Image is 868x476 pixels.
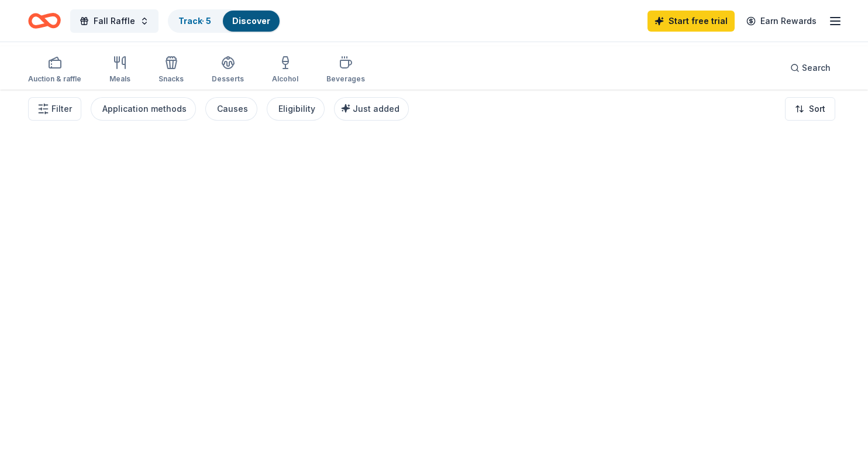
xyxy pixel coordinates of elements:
div: Alcohol [272,74,298,84]
button: Sort [785,97,835,121]
a: Earn Rewards [739,11,824,32]
button: Just added [334,97,409,121]
button: Filter [28,97,81,121]
div: Causes [217,102,248,116]
button: Fall Raffle [70,9,159,33]
span: Filter [51,102,72,116]
div: Desserts [212,74,244,84]
div: Beverages [326,74,365,84]
div: Meals [109,74,130,84]
button: Snacks [159,51,184,90]
div: Eligibility [278,102,315,116]
a: Start free trial [647,11,735,32]
button: Meals [109,51,130,90]
a: Track· 5 [178,16,211,26]
button: Search [781,56,840,80]
div: Application methods [102,102,187,116]
button: Causes [205,97,257,121]
span: Fall Raffle [94,14,135,28]
button: Alcohol [272,51,298,90]
div: Auction & raffle [28,74,81,84]
a: Discover [232,16,270,26]
button: Beverages [326,51,365,90]
button: Desserts [212,51,244,90]
span: Sort [809,102,825,116]
a: Home [28,7,61,35]
button: Application methods [91,97,196,121]
button: Eligibility [267,97,325,121]
button: Track· 5Discover [168,9,281,33]
button: Auction & raffle [28,51,81,90]
div: Snacks [159,74,184,84]
span: Search [802,61,831,75]
span: Just added [353,104,399,114]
